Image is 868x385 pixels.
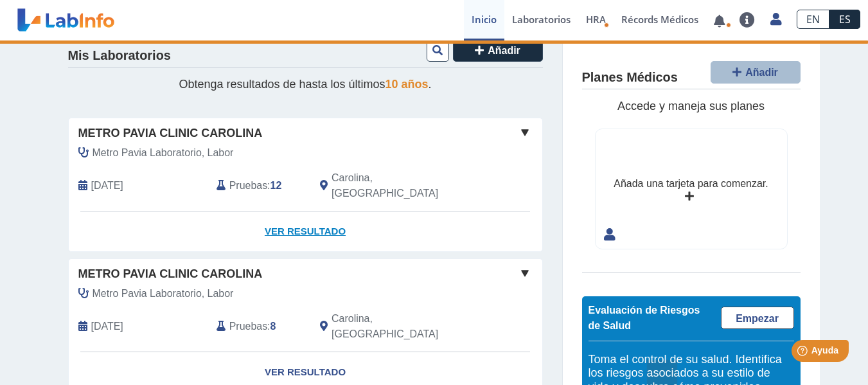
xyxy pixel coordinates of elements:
[453,39,543,62] button: Añadir
[385,78,429,91] span: 10 años
[207,311,310,342] div: :
[745,67,778,78] span: Añadir
[229,319,267,334] span: Pruebas
[91,319,123,334] span: 2025-08-13
[829,10,860,29] a: ES
[721,307,794,329] a: Empezar
[614,176,768,192] div: Añada una tarjeta para comenzar.
[78,265,263,283] span: Metro Pavia Clinic Carolina
[69,211,542,252] a: Ver Resultado
[179,78,431,91] span: Obtenga resultados de hasta los últimos .
[270,180,282,191] b: 12
[229,178,267,193] span: Pruebas
[332,311,474,342] span: Carolina, PR
[93,145,234,161] span: Metro Pavia Laboratorio, Labor
[93,286,234,301] span: Metro Pavia Laboratorio, Labor
[270,321,276,332] b: 8
[207,170,310,201] div: :
[797,10,829,29] a: EN
[68,48,171,64] h4: Mis Laboratorios
[586,13,606,26] span: HRA
[617,100,765,112] span: Accede y maneja sus planes
[332,170,474,201] span: Carolina, PR
[711,61,801,84] button: Añadir
[488,45,520,56] span: Añadir
[754,335,854,371] iframe: Help widget launcher
[736,313,779,324] span: Empezar
[582,70,678,85] h4: Planes Médicos
[91,178,123,193] span: 2025-10-01
[589,305,700,331] span: Evaluación de Riesgos de Salud
[78,125,263,142] span: Metro Pavia Clinic Carolina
